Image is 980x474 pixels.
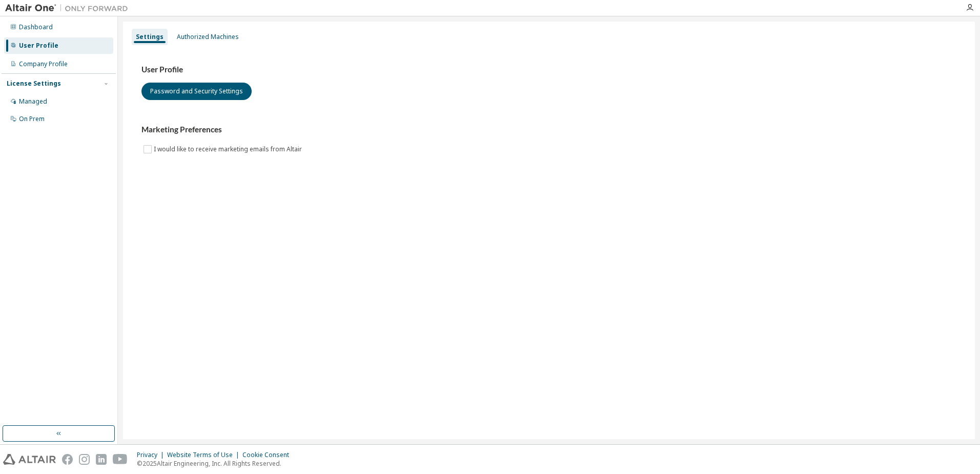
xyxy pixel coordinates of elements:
img: altair_logo.svg [3,454,56,465]
p: © 2025 Altair Engineering, Inc. All Rights Reserved. [137,459,295,468]
div: Authorized Machines [177,33,239,41]
h3: Marketing Preferences [141,125,956,135]
img: Altair One [5,3,133,13]
h3: User Profile [141,65,956,75]
div: Dashboard [19,23,53,31]
img: facebook.svg [62,454,73,465]
div: Settings [136,33,164,41]
img: instagram.svg [79,454,90,465]
button: Password and Security Settings [141,83,252,100]
div: Managed [19,97,47,106]
label: I would like to receive marketing emails from Altair [154,143,304,155]
img: youtube.svg [113,454,128,465]
div: Company Profile [19,60,68,68]
img: linkedin.svg [96,454,107,465]
div: Privacy [137,451,167,459]
div: On Prem [19,115,45,123]
div: User Profile [19,42,58,50]
div: Website Terms of Use [167,451,242,459]
div: License Settings [7,80,61,88]
div: Cookie Consent [242,451,295,459]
